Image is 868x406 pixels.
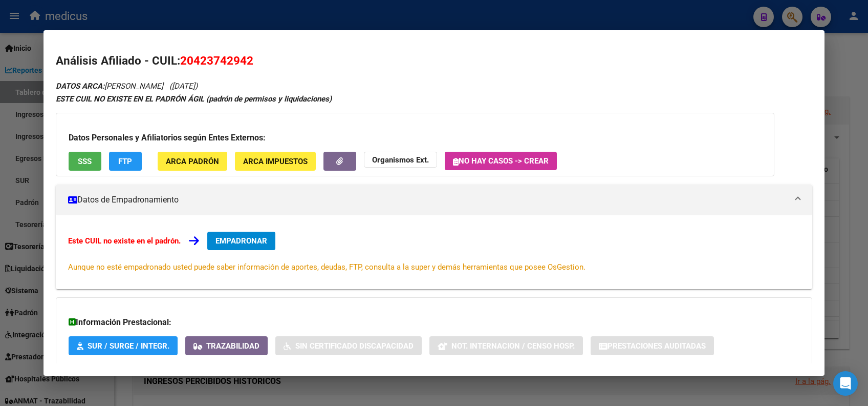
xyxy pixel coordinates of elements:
[275,336,422,355] button: Sin Certificado Discapacidad
[607,341,706,351] span: Prestaciones Auditadas
[56,215,812,289] div: Datos de Empadronamiento
[206,341,259,351] span: Trazabilidad
[833,371,858,396] div: Open Intercom Messenger
[158,152,227,171] button: ARCA Padrón
[69,336,178,355] button: SUR / SURGE / INTEGR.
[56,52,812,70] h2: Análisis Afiliado - CUIL:
[69,152,101,171] button: SSS
[185,336,268,355] button: Trazabilidad
[235,152,316,171] button: ARCA Impuestos
[295,341,414,351] span: Sin Certificado Discapacidad
[215,236,267,246] span: EMPADRONAR
[68,262,585,272] span: Aunque no esté empadronado usted puede saber información de aportes, deudas, FTP, consulta a la s...
[88,341,169,351] span: SUR / SURGE / INTEGR.
[429,336,583,355] button: Not. Internacion / Censo Hosp.
[445,152,557,170] button: No hay casos -> Crear
[591,336,714,355] button: Prestaciones Auditadas
[372,155,429,165] strong: Organismos Ext.
[56,82,104,91] strong: DATOS ARCA:
[169,82,198,91] span: ([DATE])
[68,194,788,206] mat-panel-title: Datos de Empadronamiento
[56,185,812,215] mat-expansion-panel-header: Datos de Empadronamiento
[56,94,332,104] strong: ESTE CUIL NO EXISTE EN EL PADRÓN ÁGIL (padrón de permisos y liquidaciones)
[180,54,253,67] span: 20423742942
[69,132,762,144] h3: Datos Personales y Afiliatorios según Entes Externos:
[109,152,142,171] button: FTP
[243,157,308,166] span: ARCA Impuestos
[118,157,132,166] span: FTP
[78,157,92,166] span: SSS
[68,236,181,246] strong: Este CUIL no existe en el padrón.
[453,156,549,166] span: No hay casos -> Crear
[207,232,275,250] button: EMPADRONAR
[69,316,799,329] h3: Información Prestacional:
[451,341,575,351] span: Not. Internacion / Censo Hosp.
[364,152,437,168] button: Organismos Ext.
[56,82,163,91] span: [PERSON_NAME]
[166,157,219,166] span: ARCA Padrón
